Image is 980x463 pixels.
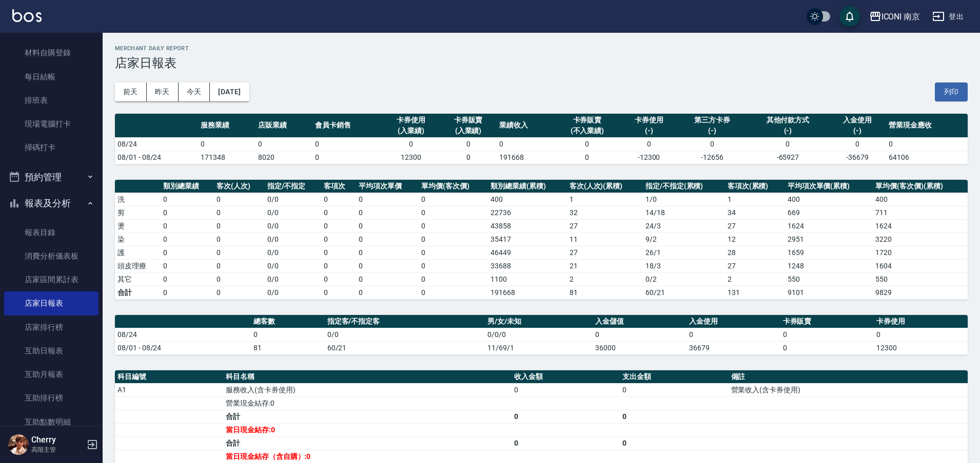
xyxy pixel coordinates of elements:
[593,341,687,354] td: 36000
[839,6,860,27] button: save
[115,56,968,70] h3: 店家日報表
[643,246,725,259] td: 26 / 1
[488,259,566,272] td: 33688
[780,328,874,341] td: 0
[4,190,99,217] button: 報表及分析
[557,125,618,136] div: (不入業績)
[4,112,99,136] a: 現場電腦打卡
[620,383,728,396] td: 0
[886,151,968,164] td: 64106
[4,136,99,159] a: 掃碼打卡
[623,125,675,136] div: (-)
[223,396,512,410] td: 營業現金結存:0
[567,193,643,206] td: 1
[512,436,620,450] td: 0
[725,259,785,272] td: 27
[874,328,968,341] td: 0
[115,206,161,219] td: 剪
[643,272,725,286] td: 0 / 2
[442,115,495,125] div: 卡券販賣
[321,180,356,193] th: 客項次
[4,41,99,65] a: 材料自購登錄
[680,115,744,125] div: 第三方卡券
[214,286,265,299] td: 0
[265,233,322,246] td: 0 / 0
[873,193,968,206] td: 400
[4,386,99,410] a: 互助排行榜
[161,246,214,259] td: 0
[4,89,99,112] a: 排班表
[785,286,873,299] td: 9101
[321,193,356,206] td: 0
[677,151,747,164] td: -12656
[567,259,643,272] td: 21
[593,315,687,328] th: 入金儲值
[488,206,566,219] td: 22736
[161,272,214,286] td: 0
[785,180,873,193] th: 平均項次單價(累積)
[512,410,620,423] td: 0
[256,114,313,138] th: 店販業績
[725,193,785,206] td: 1
[4,164,99,191] button: 預約管理
[485,315,593,328] th: 男/女/未知
[214,219,265,233] td: 0
[567,233,643,246] td: 11
[831,125,884,136] div: (-)
[356,286,419,299] td: 0
[935,82,968,101] button: 列印
[161,206,214,219] td: 0
[214,246,265,259] td: 0
[198,151,256,164] td: 171348
[643,180,725,193] th: 指定/不指定(累積)
[829,151,886,164] td: -36679
[497,151,554,164] td: 191668
[115,259,161,272] td: 頭皮理療
[115,341,251,354] td: 08/01 - 08/24
[419,193,488,206] td: 0
[265,193,322,206] td: 0 / 0
[873,233,968,246] td: 3220
[620,436,728,450] td: 0
[321,272,356,286] td: 0
[419,286,488,299] td: 0
[214,180,265,193] th: 客次(人次)
[4,244,99,268] a: 消費分析儀表板
[440,137,497,151] td: 0
[115,151,198,164] td: 08/01 - 08/24
[725,206,785,219] td: 34
[620,370,728,384] th: 支出金額
[725,286,785,299] td: 131
[161,259,214,272] td: 0
[321,259,356,272] td: 0
[115,233,161,246] td: 染
[161,219,214,233] td: 0
[725,246,785,259] td: 28
[643,259,725,272] td: 18 / 3
[223,383,512,396] td: 服務收入(含卡券使用)
[488,180,566,193] th: 類別總業績(累積)
[497,137,554,151] td: 0
[115,315,968,355] table: a dense table
[251,341,325,354] td: 81
[4,315,99,339] a: 店家排行榜
[567,180,643,193] th: 客次(人次)(累積)
[419,246,488,259] td: 0
[265,206,322,219] td: 0 / 0
[115,219,161,233] td: 燙
[747,137,829,151] td: 0
[265,180,322,193] th: 指定/不指定
[115,45,968,52] h2: Merchant Daily Report
[214,272,265,286] td: 0
[214,233,265,246] td: 0
[488,272,566,286] td: 1100
[321,206,356,219] td: 0
[620,410,728,423] td: 0
[12,9,42,22] img: Logo
[356,193,419,206] td: 0
[214,206,265,219] td: 0
[725,272,785,286] td: 2
[567,272,643,286] td: 2
[223,423,512,436] td: 當日現金結存:0
[874,341,968,354] td: 12300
